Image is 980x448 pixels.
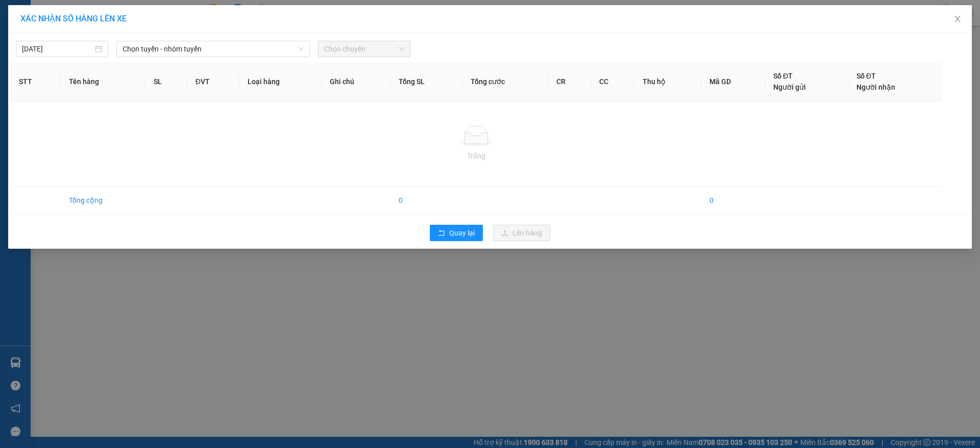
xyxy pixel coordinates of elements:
span: Số ĐT [773,72,793,80]
th: ĐVT [187,62,239,101]
th: STT [11,62,61,101]
th: Tên hàng [61,62,145,101]
div: Trống [19,150,934,162]
td: 0 [701,187,765,215]
th: Tổng cước [462,62,548,101]
th: Loại hàng [239,62,322,101]
button: Close [943,5,972,34]
span: close [953,15,962,23]
span: Chọn chuyến [324,41,404,57]
th: SL [145,62,187,101]
span: Chọn tuyến - nhóm tuyến [122,41,304,57]
span: Người nhận [856,83,895,91]
button: uploadLên hàng [493,225,550,241]
th: CC [591,62,634,101]
th: CR [548,62,592,101]
span: Quay lại [449,227,475,239]
td: 0 [390,187,462,215]
input: 12/09/2025 [22,43,93,55]
button: rollbackQuay lại [430,225,483,241]
span: rollback [438,229,445,238]
span: down [298,46,304,52]
td: Tổng cộng [61,187,145,215]
span: Người gửi [773,83,806,91]
span: XÁC NHẬN SỐ HÀNG LÊN XE [20,14,127,23]
th: Tổng SL [390,62,462,101]
span: Số ĐT [856,72,876,80]
th: Thu hộ [634,62,701,101]
th: Ghi chú [322,62,391,101]
th: Mã GD [701,62,765,101]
